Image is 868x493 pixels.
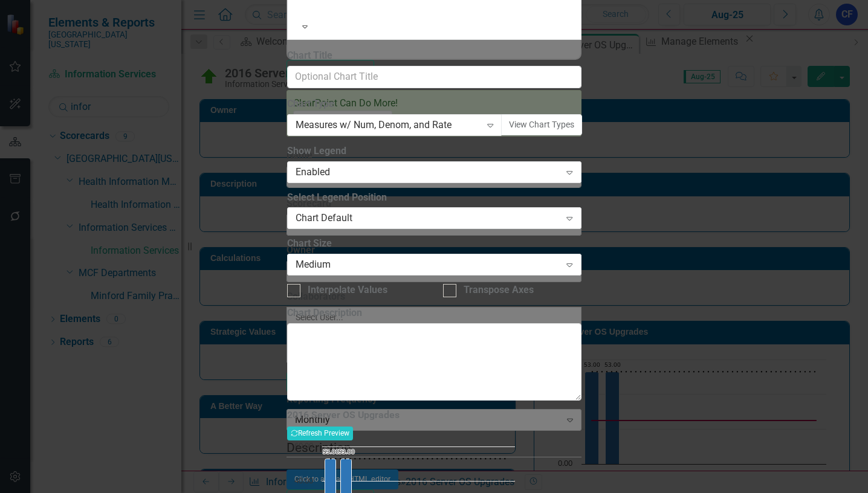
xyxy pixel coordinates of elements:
[294,440,313,451] text: 60.00
[294,475,313,486] text: 40.00
[296,258,560,272] div: Medium
[287,66,581,88] input: Optional Chart Title
[287,49,581,63] label: Chart Title
[287,306,581,320] label: Chart Description
[501,114,582,135] button: View Chart Types
[287,237,581,251] label: Chart Size
[296,165,560,179] div: Enabled
[287,144,581,158] label: Show Legend
[328,456,509,461] g: FYTD Average, series 1 of 3. Line with 12 data points.
[296,211,560,225] div: Chart Default
[464,283,534,297] div: Transpose Axes
[308,283,387,297] div: Interpolate Values
[287,97,581,111] label: Chart Type
[287,191,581,205] label: Select Legend Position
[323,447,339,456] text: 53.00
[338,447,355,456] text: 53.00
[287,410,581,420] h3: 2016 Server OS Upgrades
[296,118,481,132] div: Measures w/ Num, Denom, and Rate
[287,427,353,440] button: Refresh Preview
